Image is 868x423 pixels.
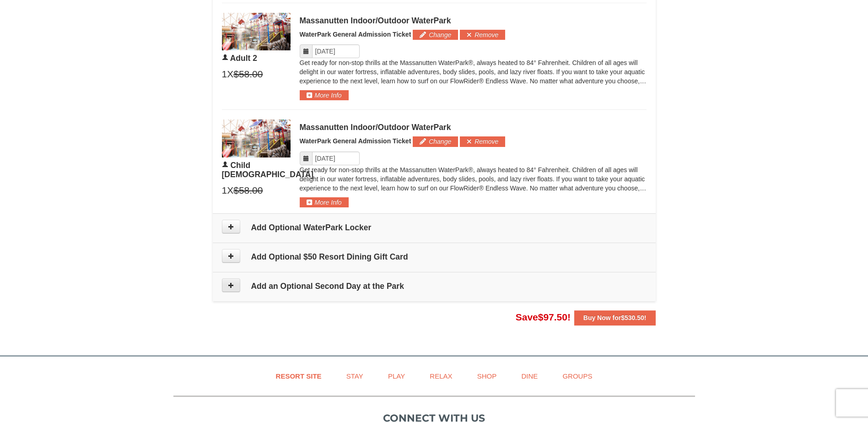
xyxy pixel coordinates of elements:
button: Change [413,136,458,146]
a: Groups [551,366,604,386]
span: 1 [222,67,227,81]
span: X [227,67,233,81]
img: 6619917-1403-22d2226d.jpg [222,13,291,50]
span: $58.00 [233,184,263,197]
span: $530.50 [621,314,644,321]
span: Adult 2 [230,54,257,63]
h4: Add Optional $50 Resort Dining Gift Card [222,252,647,261]
a: Dine [510,366,549,386]
strong: Buy Now for ! [583,314,647,321]
a: Resort Site [264,366,333,386]
span: $58.00 [233,67,263,81]
div: Massanutten Indoor/Outdoor WaterPark [300,16,647,25]
span: Child [DEMOGRAPHIC_DATA] [222,161,314,179]
span: Save ! [516,312,571,322]
span: WaterPark General Admission Ticket [300,31,411,38]
button: Change [413,30,458,40]
a: Play [377,366,416,386]
div: Massanutten Indoor/Outdoor WaterPark [300,123,647,132]
button: Buy Now for$530.50! [574,310,656,325]
button: Remove [460,30,505,40]
button: More Info [300,90,349,100]
a: Relax [418,366,464,386]
span: 1 [222,184,227,197]
h4: Add Optional WaterPark Locker [222,223,647,232]
a: Shop [466,366,508,386]
p: Get ready for non-stop thrills at the Massanutten WaterPark®, always heated to 84° Fahrenheit. Ch... [300,58,647,86]
span: $97.50 [538,312,567,322]
a: Stay [335,366,375,386]
button: Remove [460,136,505,146]
span: WaterPark General Admission Ticket [300,137,411,145]
h4: Add an Optional Second Day at the Park [222,282,647,291]
button: More Info [300,197,349,207]
span: X [227,184,233,197]
p: Get ready for non-stop thrills at the Massanutten WaterPark®, always heated to 84° Fahrenheit. Ch... [300,165,647,193]
img: 6619917-1403-22d2226d.jpg [222,119,291,157]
